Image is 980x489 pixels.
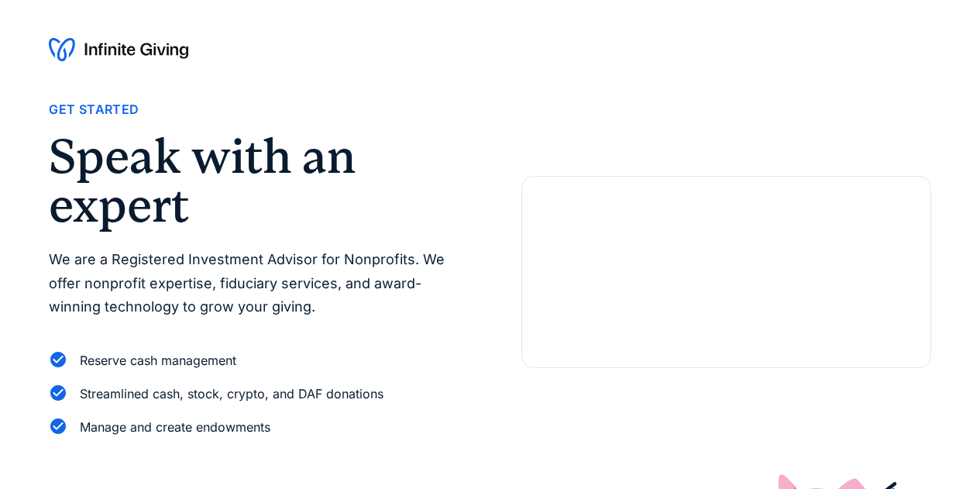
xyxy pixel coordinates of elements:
h2: Speak with an expert [49,133,459,229]
div: Streamlined cash, stock, crypto, and DAF donations [80,384,383,405]
div: Reserve cash management [80,350,236,371]
div: Get Started [49,99,139,120]
p: We are a Registered Investment Advisor for Nonprofits. We offer nonprofit expertise, fiduciary se... [49,248,459,319]
iframe: Form 0 [547,226,906,343]
div: Manage and create endowments [80,417,270,438]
